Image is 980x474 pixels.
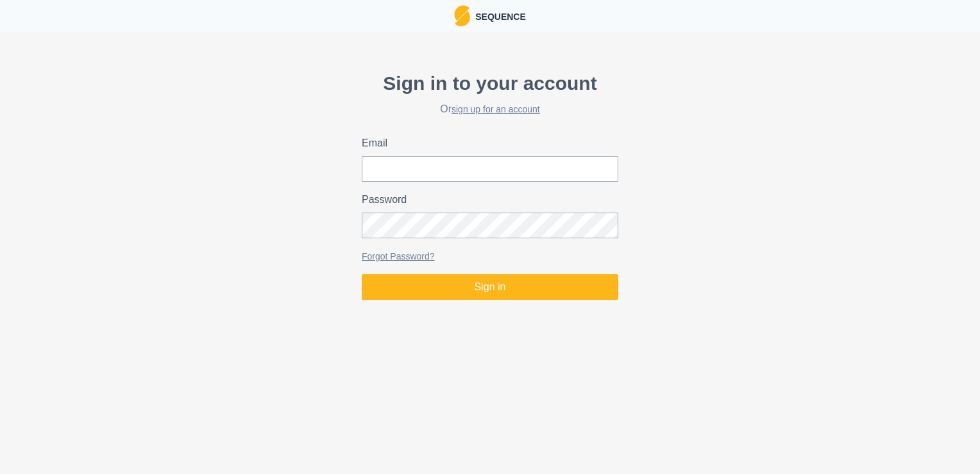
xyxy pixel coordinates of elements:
[362,251,435,261] a: Forgot Password?
[362,69,618,98] p: Sign in to your account
[362,103,618,115] h2: Or
[452,104,540,114] a: sign up for an account
[454,5,470,26] img: Logo
[470,8,526,24] p: Sequence
[454,5,526,26] a: LogoSequence
[362,136,611,151] label: Email
[362,192,611,207] label: Password
[362,274,618,300] button: Sign in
